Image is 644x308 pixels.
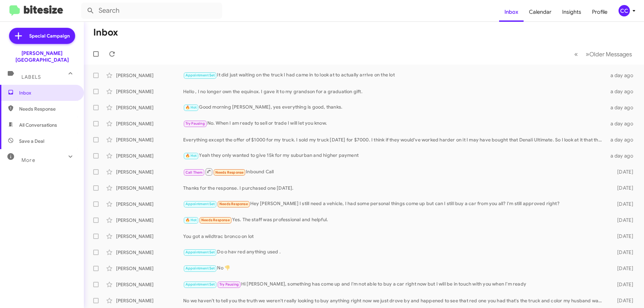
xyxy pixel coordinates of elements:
[606,136,639,143] div: a day ago
[606,201,639,207] div: [DATE]
[201,218,230,222] span: Needs Response
[606,104,639,111] div: a day ago
[116,249,183,256] div: [PERSON_NAME]
[183,168,606,176] div: Inbound Call
[116,297,183,304] div: [PERSON_NAME]
[613,5,637,16] button: CC
[570,47,582,61] button: Previous
[606,249,639,256] div: [DATE]
[606,265,639,272] div: [DATE]
[606,169,639,175] div: [DATE]
[29,33,70,39] span: Special Campaign
[185,266,215,270] span: Appointment Set
[185,105,197,110] span: 🔥 Hot
[183,297,606,304] div: No we haven’t to tell you the truth we weren't really looking to buy anything right now we just d...
[183,248,606,256] div: Do o hav red anything used .
[619,5,630,16] div: CC
[183,152,606,160] div: Yeah they only wanted to give 15k for my suburban and higher payment
[183,120,606,127] div: No. When I am ready to sell or trade I will let you know.
[499,2,524,22] a: Inbox
[589,51,632,58] span: Older Messages
[219,282,239,287] span: Try Pausing
[185,218,197,222] span: 🔥 Hot
[19,138,44,144] span: Save a Deal
[185,153,197,158] span: 🔥 Hot
[19,106,76,112] span: Needs Response
[557,2,587,22] a: Insights
[116,169,183,175] div: [PERSON_NAME]
[116,217,183,224] div: [PERSON_NAME]
[21,157,35,163] span: More
[606,185,639,191] div: [DATE]
[571,47,636,61] nav: Page navigation example
[183,216,606,224] div: Yes. The staff was professional and helpful.
[219,202,248,206] span: Needs Response
[183,88,606,95] div: Hello , I no longer own the equinox. I gave it to my grandson for a graduation gift.
[116,72,183,79] div: [PERSON_NAME]
[116,104,183,111] div: [PERSON_NAME]
[183,200,606,208] div: Hey [PERSON_NAME] I still need a vehicle, I had some personal things come up but can I still buy ...
[19,122,57,128] span: All Conversations
[606,120,639,127] div: a day ago
[185,121,205,126] span: Try Pausing
[606,217,639,224] div: [DATE]
[19,89,76,96] span: Inbox
[21,74,41,80] span: Labels
[606,281,639,288] div: [DATE]
[183,136,606,143] div: Everything except the offer of $1000 for my truck. I sold my truck [DATE] for $7000. I think if t...
[81,3,222,19] input: Search
[185,282,215,287] span: Appointment Set
[606,152,639,159] div: a day ago
[606,297,639,304] div: [DATE]
[606,88,639,95] div: a day ago
[183,104,606,111] div: Good morning [PERSON_NAME], yes everything is good, thanks.
[524,2,557,22] a: Calendar
[116,88,183,95] div: [PERSON_NAME]
[185,170,203,175] span: Call Them
[116,233,183,240] div: [PERSON_NAME]
[93,27,118,38] h1: Inbox
[183,185,606,191] div: Thanks for the response. I purchased one [DATE].
[116,265,183,272] div: [PERSON_NAME]
[183,281,606,288] div: Hi [PERSON_NAME], something has come up and I'm not able to buy a car right now but I will be in ...
[116,152,183,159] div: [PERSON_NAME]
[9,28,75,44] a: Special Campaign
[582,47,636,61] button: Next
[116,201,183,207] div: [PERSON_NAME]
[574,50,578,58] span: «
[116,120,183,127] div: [PERSON_NAME]
[606,233,639,240] div: [DATE]
[183,264,606,272] div: No 👎
[185,250,215,254] span: Appointment Set
[185,73,215,77] span: Appointment Set
[215,170,244,175] span: Needs Response
[183,233,606,240] div: You got a wildtrac bronco on lot
[586,50,589,58] span: »
[116,281,183,288] div: [PERSON_NAME]
[587,2,613,22] a: Profile
[116,185,183,191] div: [PERSON_NAME]
[185,202,215,206] span: Appointment Set
[183,71,606,79] div: It did just waiting on the truck I had came in to look at to actually arrive on the lot
[116,136,183,143] div: [PERSON_NAME]
[606,72,639,79] div: a day ago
